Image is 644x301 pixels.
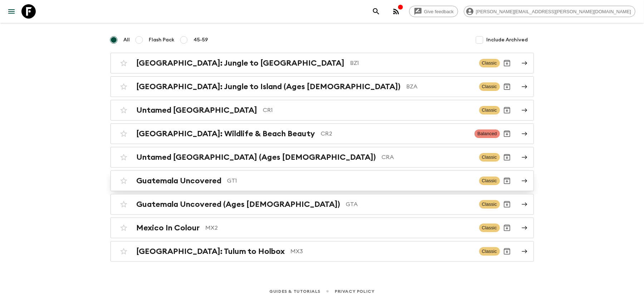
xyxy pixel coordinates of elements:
[479,224,500,232] span: Classic
[479,247,500,256] span: Classic
[321,129,469,138] p: CR2
[472,9,635,14] span: [PERSON_NAME][EMAIL_ADDRESS][PERSON_NAME][DOMAIN_NAME]
[110,241,534,262] a: [GEOGRAPHIC_DATA]: Tulum to HolboxMX3ClassicArchive
[4,4,19,19] button: menu
[500,221,514,235] button: Archive
[500,197,514,211] button: Archive
[369,4,383,19] button: search adventures
[269,287,320,295] a: Guides & Tutorials
[500,127,514,141] button: Archive
[500,56,514,70] button: Archive
[110,194,534,215] a: Guatemala Uncovered (Ages [DEMOGRAPHIC_DATA])GTAClassicArchive
[420,9,458,14] span: Give feedback
[409,6,458,17] a: Give feedback
[464,6,635,17] div: [PERSON_NAME][EMAIL_ADDRESS][PERSON_NAME][DOMAIN_NAME]
[291,247,473,256] p: MX3
[137,153,376,162] h2: Untamed [GEOGRAPHIC_DATA] (Ages [DEMOGRAPHIC_DATA])
[500,244,514,259] button: Archive
[137,200,340,209] h2: Guatemala Uncovered (Ages [DEMOGRAPHIC_DATA])
[500,80,514,94] button: Archive
[500,103,514,117] button: Archive
[110,218,534,238] a: Mexico In ColourMX2ClassicArchive
[350,59,473,67] p: BZ1
[194,36,208,44] span: 45-59
[500,174,514,188] button: Archive
[110,147,534,168] a: Untamed [GEOGRAPHIC_DATA] (Ages [DEMOGRAPHIC_DATA])CRAClassicArchive
[382,153,473,162] p: CRA
[346,200,473,209] p: GTA
[479,153,500,162] span: Classic
[479,106,500,114] span: Classic
[263,106,473,114] p: CR1
[110,76,534,97] a: [GEOGRAPHIC_DATA]: Jungle to Island (Ages [DEMOGRAPHIC_DATA])BZAClassicArchive
[137,129,315,138] h2: [GEOGRAPHIC_DATA]: Wildlife & Beach Beauty
[137,58,345,68] h2: [GEOGRAPHIC_DATA]: Jungle to [GEOGRAPHIC_DATA]
[137,176,222,185] h2: Guatemala Uncovered
[407,82,473,91] p: BZA
[479,200,500,209] span: Classic
[149,36,175,44] span: Flash Pack
[137,82,401,91] h2: [GEOGRAPHIC_DATA]: Jungle to Island (Ages [DEMOGRAPHIC_DATA])
[137,106,257,115] h2: Untamed [GEOGRAPHIC_DATA]
[479,177,500,185] span: Classic
[475,129,500,138] span: Balanced
[110,170,534,191] a: Guatemala UncoveredGT1ClassicArchive
[110,53,534,73] a: [GEOGRAPHIC_DATA]: Jungle to [GEOGRAPHIC_DATA]BZ1ClassicArchive
[335,287,374,295] a: Privacy Policy
[500,150,514,164] button: Archive
[487,36,528,44] span: Include Archived
[137,223,200,233] h2: Mexico In Colour
[110,123,534,144] a: [GEOGRAPHIC_DATA]: Wildlife & Beach BeautyCR2BalancedArchive
[206,224,473,232] p: MX2
[479,59,500,67] span: Classic
[479,82,500,91] span: Classic
[137,247,285,256] h2: [GEOGRAPHIC_DATA]: Tulum to Holbox
[227,177,473,185] p: GT1
[110,100,534,121] a: Untamed [GEOGRAPHIC_DATA]CR1ClassicArchive
[124,36,130,44] span: All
